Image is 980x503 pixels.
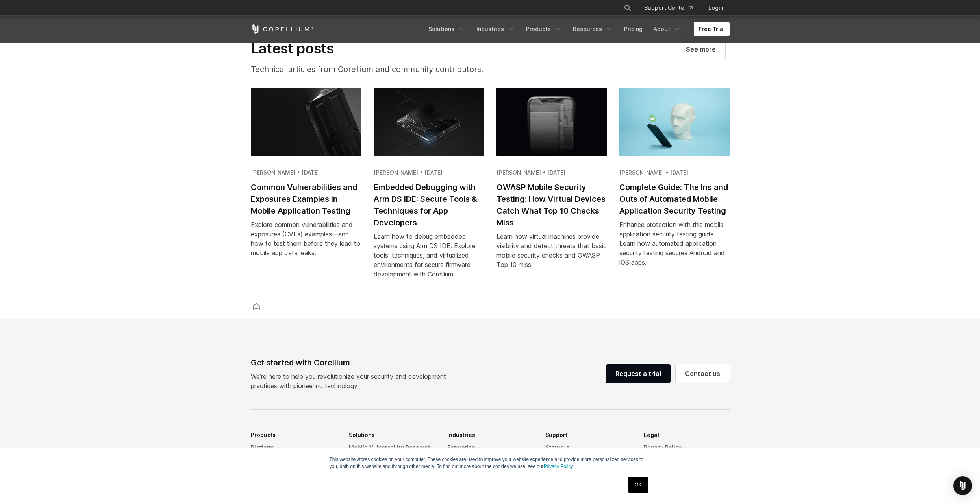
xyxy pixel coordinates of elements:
a: Pricing [619,22,647,36]
div: [PERSON_NAME] • [DATE] [374,169,484,177]
div: [PERSON_NAME] • [DATE] [496,169,607,177]
a: Corellium Home [251,24,313,34]
h2: OWASP Mobile Security Testing: How Virtual Devices Catch What Top 10 Checks Miss [496,181,607,228]
div: [PERSON_NAME] • [DATE] [251,169,361,177]
img: OWASP Mobile Security Testing: How Virtual Devices Catch What Top 10 Checks Miss [496,88,607,156]
a: Privacy Policy. [544,464,574,469]
div: Open Intercom Messenger [953,476,972,495]
button: Search [621,1,635,15]
div: [PERSON_NAME] • [DATE] [619,169,730,177]
div: Navigation Menu [614,1,730,15]
a: Enterprise [447,441,533,454]
a: Free Trial [694,22,730,36]
img: Complete Guide: The Ins and Outs of Automated Mobile Application Security Testing [619,88,730,156]
a: Status ↗ [545,441,631,454]
img: Common Vulnerabilities and Exposures Examples in Mobile Application Testing [251,88,361,156]
h2: Common Vulnerabilities and Exposures Examples in Mobile Application Testing [251,181,361,217]
a: OWASP Mobile Security Testing: How Virtual Devices Catch What Top 10 Checks Miss [PERSON_NAME] • ... [496,88,607,279]
a: Corellium home [249,301,263,312]
a: Products [521,22,567,36]
a: Visit our blog [676,40,725,59]
img: Embedded Debugging with Arm DS IDE: Secure Tools & Techniques for App Developers [374,88,484,156]
div: Learn how to debug embedded systems using Arm DS IDE. Explore tools, techniques, and virtualized ... [374,232,484,279]
div: Enhance protection with this mobile application security testing guide. Learn how automated appli... [619,220,730,267]
a: Request a trial [606,364,671,383]
a: OK [628,477,648,493]
a: Privacy Policy [644,441,730,454]
p: We’re here to help you revolutionize your security and development practices with pioneering tech... [251,372,452,391]
a: Contact us [676,364,730,383]
h2: Embedded Debugging with Arm DS IDE: Secure Tools & Techniques for App Developers [374,181,484,228]
a: Industries [472,22,520,36]
a: Mobile Vulnerability Research [349,441,435,454]
p: This website stores cookies on your computer. These cookies are used to improve your website expe... [330,456,651,470]
a: About [649,22,686,36]
a: Solutions [424,22,470,36]
h2: Complete Guide: The Ins and Outs of Automated Mobile Application Security Testing [619,181,730,217]
h2: Latest posts [251,40,519,57]
div: Navigation Menu [424,22,730,36]
a: Resources [568,22,618,36]
p: Technical articles from Corellium and community contributors. [251,63,519,75]
a: Common Vulnerabilities and Exposures Examples in Mobile Application Testing [PERSON_NAME] • [DATE... [251,88,361,267]
a: Login [702,1,730,15]
a: Platform [251,441,337,454]
a: Support Center [638,1,699,15]
div: Get started with Corellium [251,357,452,368]
a: Embedded Debugging with Arm DS IDE: Secure Tools & Techniques for App Developers [PERSON_NAME] • ... [374,88,484,288]
a: Complete Guide: The Ins and Outs of Automated Mobile Application Security Testing [PERSON_NAME] •... [619,88,730,276]
span: See more [686,44,716,54]
div: Learn how virtual machines provide visibility and detect threats that basic mobile security check... [496,232,607,269]
div: Explore common vulnerabilities and exposures (CVEs) examples—and how to test them before they lea... [251,220,361,258]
